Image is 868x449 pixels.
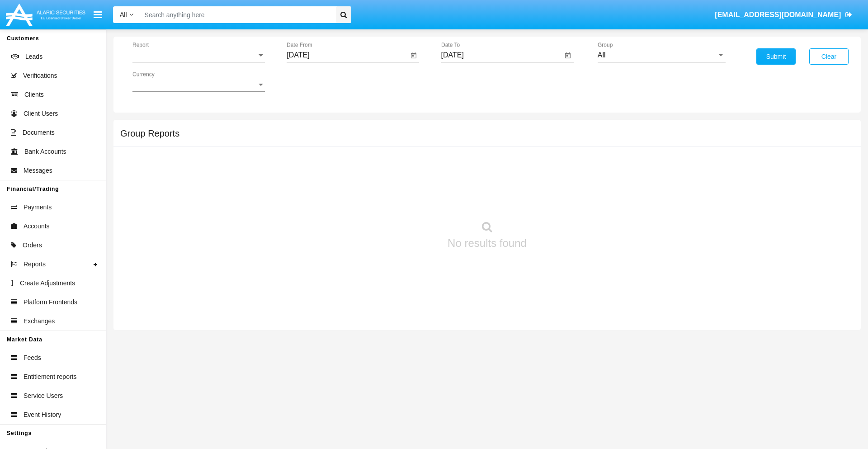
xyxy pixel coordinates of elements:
span: Payments [24,203,52,212]
button: Submit [756,48,796,65]
span: Documents [23,128,55,137]
input: Search [140,6,333,23]
span: Event History [24,410,61,420]
span: Client Users [24,109,58,118]
button: Open calendar [562,50,573,61]
span: Orders [23,241,42,250]
span: Messages [24,166,52,175]
span: Service Users [24,391,63,401]
span: [EMAIL_ADDRESS][DOMAIN_NAME] [715,11,841,19]
span: Currency [132,80,257,89]
span: Verifications [23,71,57,80]
span: Report [132,51,257,59]
span: Leads [25,52,42,61]
span: All [120,11,127,18]
button: Open calendar [408,50,419,61]
a: [EMAIL_ADDRESS][DOMAIN_NAME] [711,2,857,28]
span: Clients [24,90,44,99]
span: Bank Accounts [24,147,66,156]
button: Clear [809,48,849,65]
span: Feeds [24,353,41,363]
a: All [113,10,140,19]
span: Entitlement reports [24,372,77,382]
h5: Group Reports [120,130,179,137]
p: No results found [448,235,527,251]
img: Logo image [5,1,87,28]
span: Accounts [24,222,50,231]
span: Exchanges [24,317,55,326]
span: Reports [24,260,46,269]
span: Create Adjustments [20,279,75,288]
span: Platform Frontends [24,298,77,307]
